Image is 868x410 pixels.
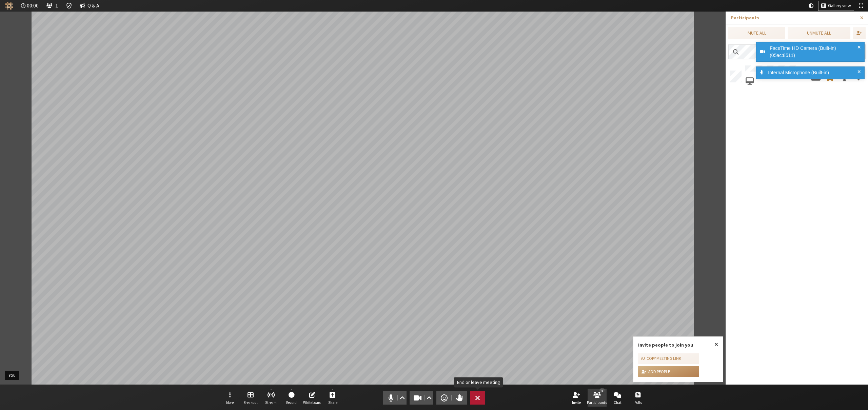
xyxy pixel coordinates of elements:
button: Invite participants (⌘+Shift+I) [567,389,586,407]
span: Chat [614,401,622,405]
div: Copy meeting link [642,355,681,362]
button: End or leave meeting [470,391,485,405]
button: Mute (⌘+Shift+A) [383,391,407,405]
img: Iotum [5,2,13,10]
span: Stream [265,401,277,405]
button: Start sharing [323,389,342,407]
span: 00:00 [27,3,39,8]
span: 1 [55,3,58,8]
div: You [6,372,18,379]
span: Breakout [243,401,258,405]
span: Record [286,401,297,405]
button: Close popover [710,337,723,352]
span: Participants [587,401,607,405]
span: Q & A [87,3,99,8]
button: Joined via web browser [745,74,754,88]
div: Timer [18,1,42,11]
div: FaceTime HD Camera (Built-in) (05ac:8511) [767,45,860,59]
span: Invite [572,401,581,405]
button: Send a reaction [436,391,452,405]
span: More [226,401,234,405]
button: Open shared whiteboard [303,389,322,407]
button: Start recording [282,389,301,407]
p: Participants [731,14,855,21]
button: Open chat [608,389,627,407]
div: Meeting details Encryption enabled [63,1,75,11]
label: Invite people to join you [638,342,693,348]
button: Close participant list [44,1,61,11]
span: Whiteboard [303,401,321,405]
button: Close participant list [588,389,607,407]
button: Audio settings [398,391,406,405]
button: Mute all [728,27,785,39]
button: Close sidebar [855,12,868,24]
span: Polls [634,401,642,405]
button: Video setting [425,391,433,405]
button: Using system theme [806,1,816,11]
div: 1 [599,388,605,393]
button: Raise hand [452,391,467,405]
button: Q & A [77,1,102,11]
button: Add people [638,366,699,377]
button: Open menu [220,389,239,407]
button: Stop video (⌘+Shift+V) [410,391,433,405]
div: Internal Microphone (Built-in) [766,69,860,76]
span: Share [328,401,337,405]
button: Open poll [629,389,648,407]
span: Gallery view [828,3,851,8]
button: Copy meeting link [638,353,699,364]
button: Fullscreen [856,1,866,11]
button: Change layout [818,1,854,11]
button: Start streaming [261,389,280,407]
button: Manage Breakout Rooms [241,389,260,407]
